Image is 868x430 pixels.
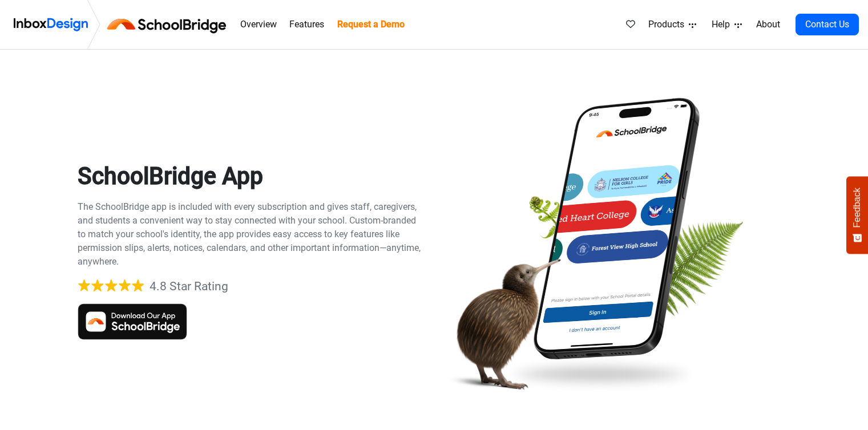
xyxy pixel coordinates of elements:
[525,97,708,360] img: phone.png
[237,13,282,36] a: Overview
[502,353,699,395] img: shadow.png
[78,162,426,191] heading: SchoolBridge App
[289,13,332,36] a: Features
[645,18,686,31] span: Products
[150,278,227,295] div: 4.8 Star Rating
[641,13,698,36] a: Products
[443,248,561,399] img: kiwi_bird.png
[704,13,744,36] a: Help
[78,200,426,269] div: The SchoolBridge app is included with every subscription and gives staff, caregivers, and student...
[852,188,862,228] span: Feedback
[338,13,414,36] a: Request a Demo
[846,176,868,254] button: Feedback - Show survey
[105,11,233,38] img: schoolbridge logo
[794,14,859,35] a: Contact Us
[750,13,781,36] a: About
[78,303,187,340] img: Download SchoolBridge App
[709,18,732,31] span: Help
